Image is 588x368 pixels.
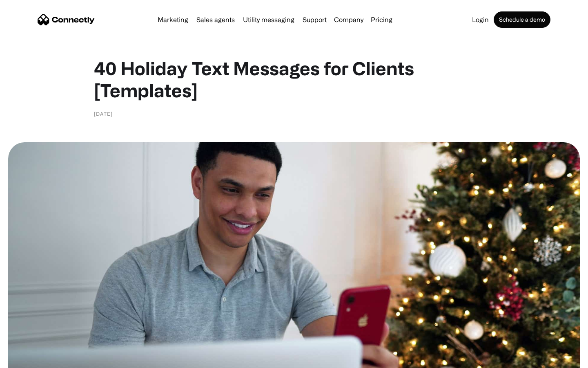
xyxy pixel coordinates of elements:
div: Company [332,14,366,25]
a: Support [299,16,330,23]
a: home [38,13,95,26]
div: [DATE] [94,110,113,118]
a: Sales agents [193,16,238,23]
a: Login [469,16,492,23]
a: Marketing [154,16,192,23]
ul: Language list [16,354,49,365]
h1: 40 Holiday Text Messages for Clients [Templates] [94,57,494,101]
a: Schedule a demo [494,11,550,28]
a: Utility messaging [240,16,298,23]
div: Company [334,14,363,25]
aside: Language selected: English [8,354,49,365]
a: Pricing [367,16,396,23]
